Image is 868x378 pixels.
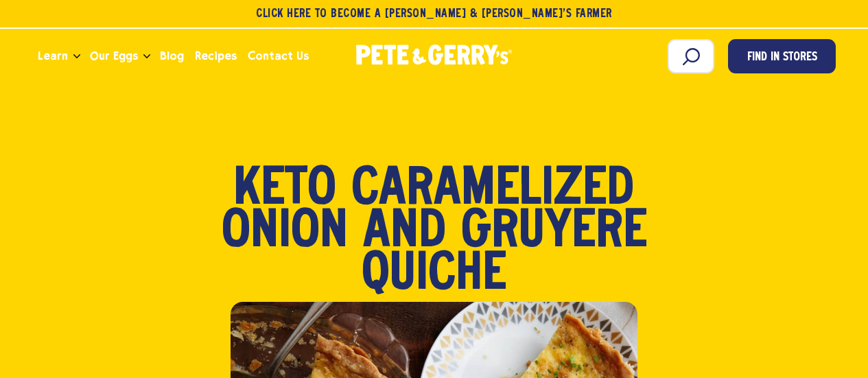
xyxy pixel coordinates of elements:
span: Keto [234,169,336,211]
a: Contact Us [242,38,314,75]
span: Find in Stores [747,49,817,67]
a: Learn [32,38,73,75]
span: Caramelized [351,169,634,211]
button: Open the dropdown menu for Our Eggs [143,54,150,59]
button: Open the dropdown menu for Learn [73,54,80,59]
span: Recipes [195,47,237,64]
span: Our Eggs [90,47,138,64]
span: Gruyére [461,211,647,254]
span: Blog [160,47,184,64]
span: Contact Us [248,47,309,64]
span: and [363,211,446,254]
input: Search [668,39,714,73]
a: Blog [154,38,189,75]
span: Quiche [362,254,506,296]
a: Recipes [189,38,242,75]
a: Find in Stores [728,39,836,73]
span: Onion [222,211,348,254]
span: Learn [38,47,68,64]
a: Our Eggs [84,38,143,75]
